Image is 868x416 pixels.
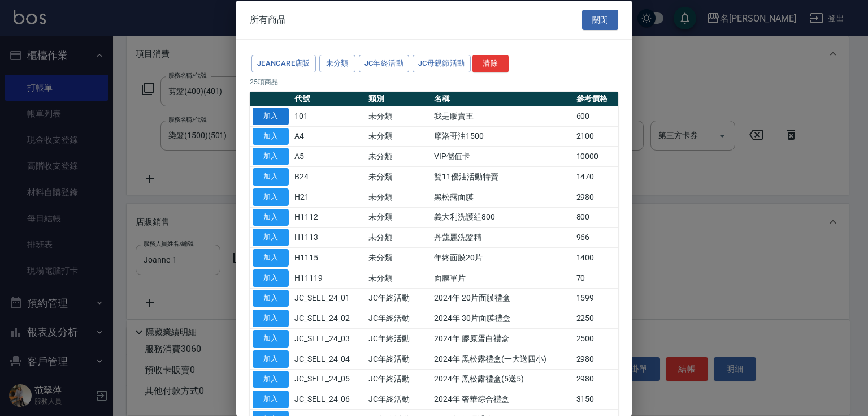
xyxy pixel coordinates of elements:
td: 丹蔻麗洗髮精 [431,227,573,247]
td: 101 [292,106,366,126]
td: 2250 [574,308,618,328]
td: H21 [292,187,366,207]
td: 800 [574,207,618,228]
td: 966 [574,227,618,247]
td: 面膜單片 [431,268,573,288]
button: 加入 [253,148,289,165]
td: 未分類 [366,126,432,147]
td: 2980 [574,349,618,369]
button: 關閉 [582,9,618,30]
td: 年終面膜20片 [431,247,573,268]
td: 未分類 [366,106,432,126]
td: 摩洛哥油1500 [431,126,573,147]
td: H1115 [292,247,366,268]
td: H11119 [292,268,366,288]
td: H1112 [292,207,366,228]
p: 25 項商品 [250,76,618,87]
button: 加入 [253,107,289,125]
button: JeanCare店販 [251,55,316,72]
td: 2980 [574,369,618,389]
button: 加入 [253,289,289,307]
button: JC年終活動 [359,55,409,72]
button: 加入 [253,127,289,145]
button: 加入 [253,370,289,388]
td: JC_SELL_24_05 [292,369,366,389]
button: 加入 [253,350,289,367]
button: 加入 [253,249,289,267]
td: B24 [292,166,366,187]
td: H1113 [292,227,366,247]
td: 未分類 [366,166,432,187]
td: JC年終活動 [366,308,432,328]
th: 類別 [366,91,432,106]
td: 2500 [574,328,618,349]
button: 加入 [253,310,289,327]
td: JC_SELL_24_03 [292,328,366,349]
td: JC年終活動 [366,288,432,308]
button: 未分類 [319,55,355,72]
button: 加入 [253,188,289,205]
span: 所有商品 [250,14,286,25]
td: 1400 [574,247,618,268]
td: JC_SELL_24_06 [292,389,366,409]
th: 參考價格 [574,91,618,106]
td: A5 [292,146,366,166]
td: 1599 [574,288,618,308]
td: JC_SELL_24_01 [292,288,366,308]
th: 代號 [292,91,366,106]
td: 10000 [574,146,618,166]
td: JC年終活動 [366,328,432,349]
td: 2980 [574,187,618,207]
button: 加入 [253,229,289,246]
td: 600 [574,106,618,126]
td: 雙11優油活動特賣 [431,166,573,187]
td: A4 [292,126,366,147]
td: 2024年 黑松露禮盒(5送5) [431,369,573,389]
button: JC母親節活動 [413,55,471,72]
td: 黑松露面膜 [431,187,573,207]
td: 未分類 [366,207,432,228]
td: 我是販賣王 [431,106,573,126]
td: 3150 [574,389,618,409]
button: 清除 [472,55,509,72]
td: 2024年 膠原蛋白禮盒 [431,328,573,349]
td: 2024年 黑松露禮盒(一大送四小) [431,349,573,369]
td: JC年終活動 [366,389,432,409]
td: 2024年 20片面膜禮盒 [431,288,573,308]
td: 2100 [574,126,618,147]
td: JC_SELL_24_04 [292,349,366,369]
td: 未分類 [366,146,432,166]
td: 未分類 [366,227,432,247]
button: 加入 [253,208,289,226]
td: JC年終活動 [366,369,432,389]
button: 加入 [253,269,289,286]
td: 義大利洗護組800 [431,207,573,228]
td: 未分類 [366,268,432,288]
td: 2024年 奢華綜合禮盒 [431,389,573,409]
button: 加入 [253,391,289,408]
td: 未分類 [366,187,432,207]
td: JC_SELL_24_02 [292,308,366,328]
button: 加入 [253,330,289,348]
td: VIP儲值卡 [431,146,573,166]
td: 1470 [574,166,618,187]
button: 加入 [253,168,289,186]
td: JC年終活動 [366,349,432,369]
th: 名稱 [431,91,573,106]
td: 2024年 30片面膜禮盒 [431,308,573,328]
td: 未分類 [366,247,432,268]
td: 70 [574,268,618,288]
